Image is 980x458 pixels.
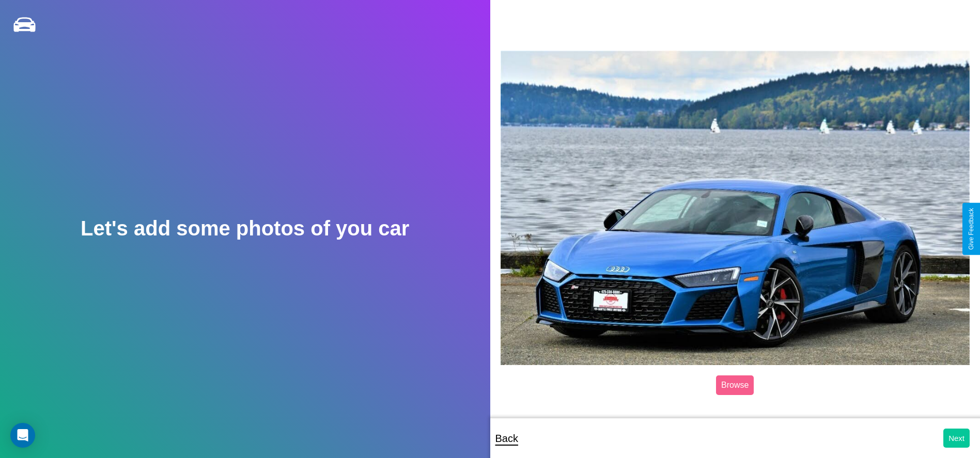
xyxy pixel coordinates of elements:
label: Browse [716,375,754,395]
div: Give Feedback [968,208,975,250]
button: Next [943,429,970,448]
h2: Let's add some photos of you car [81,217,409,240]
p: Back [495,429,518,448]
div: Open Intercom Messenger [10,423,35,448]
img: posted [501,51,970,365]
